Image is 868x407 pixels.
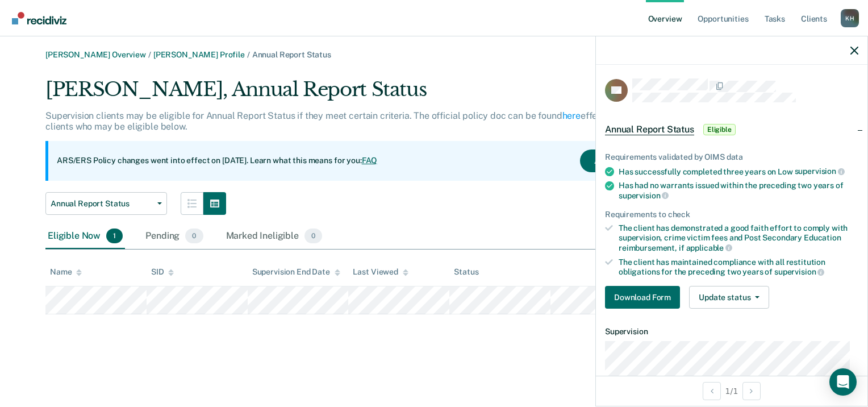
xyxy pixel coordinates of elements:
[562,110,581,121] a: here
[245,50,252,59] span: /
[51,199,153,209] span: Annual Report Status
[151,267,174,277] div: SID
[619,191,669,200] span: supervision
[703,124,736,135] span: Eligible
[580,149,688,172] button: Acknowledge & Close
[619,258,858,277] div: The client has maintained compliance with all restitution obligations for the preceding two years of
[596,111,867,148] div: Annual Report StatusEligible
[45,224,125,249] div: Eligible Now
[689,286,769,309] button: Update status
[45,110,682,132] p: Supervision clients may be eligible for Annual Report Status if they meet certain criteria. The o...
[605,124,694,135] span: Annual Report Status
[605,286,685,309] a: Navigate to form link
[45,50,146,59] a: [PERSON_NAME] Overview
[143,224,205,249] div: Pending
[841,9,859,27] button: Profile dropdown button
[605,286,680,309] button: Download Form
[153,50,245,59] a: [PERSON_NAME] Profile
[686,243,732,252] span: applicable
[45,78,696,110] div: [PERSON_NAME], Annual Report Status
[605,152,858,162] div: Requirements validated by OIMS data
[829,368,857,396] div: Open Intercom Messenger
[146,50,153,59] span: /
[703,382,721,400] button: Previous Opportunity
[841,9,859,27] div: K H
[619,223,858,252] div: The client has demonstrated a good faith effort to comply with supervision, crime victim fees and...
[774,267,824,276] span: supervision
[106,229,123,243] span: 1
[57,155,377,167] p: ARS/ERS Policy changes went into effect on [DATE]. Learn what this means for you:
[12,12,66,24] img: Recidiviz
[619,167,858,177] div: Has successfully completed three years on Low
[362,156,378,165] a: FAQ
[596,376,867,406] div: 1 / 1
[252,267,340,277] div: Supervision End Date
[185,229,203,243] span: 0
[304,229,322,243] span: 0
[454,267,478,277] div: Status
[619,181,858,200] div: Has had no warrants issued within the preceding two years of
[605,210,858,219] div: Requirements to check
[742,382,761,400] button: Next Opportunity
[795,167,845,176] span: supervision
[224,224,325,249] div: Marked Ineligible
[50,267,82,277] div: Name
[353,267,408,277] div: Last Viewed
[252,50,331,59] span: Annual Report Status
[605,327,858,337] dt: Supervision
